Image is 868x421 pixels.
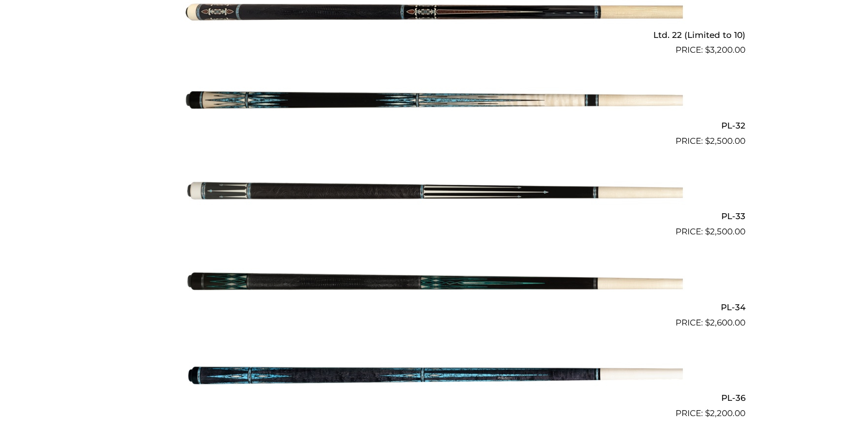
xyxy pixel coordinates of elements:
h2: PL-32 [123,116,745,134]
h2: PL-36 [123,389,745,407]
bdi: 2,200.00 [705,408,745,418]
a: PL-36 $2,200.00 [123,333,745,420]
img: PL-36 [186,333,683,416]
bdi: 2,600.00 [705,318,745,327]
a: PL-32 $2,500.00 [123,61,745,147]
h2: Ltd. 22 (Limited to 10) [123,26,745,44]
img: PL-33 [186,152,683,234]
span: $ [705,227,710,236]
h2: PL-33 [123,207,745,226]
span: $ [705,45,710,55]
bdi: 2,500.00 [705,227,745,236]
img: PL-32 [186,61,683,143]
span: $ [705,408,710,418]
bdi: 2,500.00 [705,136,745,146]
span: $ [705,318,710,327]
img: PL-34 [186,242,683,325]
span: $ [705,136,710,146]
h2: PL-34 [123,298,745,316]
a: PL-34 $2,600.00 [123,242,745,329]
a: PL-33 $2,500.00 [123,152,745,238]
bdi: 3,200.00 [705,45,745,55]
